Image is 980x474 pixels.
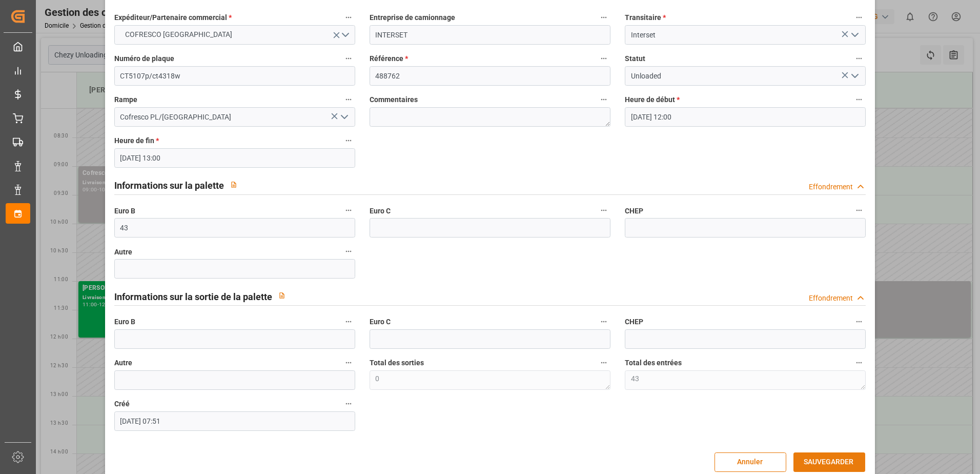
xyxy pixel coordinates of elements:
div: Effondrement [809,293,853,304]
font: Autre [114,359,132,367]
textarea: 0 [370,370,610,390]
input: JJ-MM-AAAA HH :MM [625,107,866,127]
button: Ouvrir le menu [336,109,351,125]
textarea: 43 [625,370,866,390]
font: Créé [114,400,130,408]
button: Autre [342,245,355,258]
font: Commentaires [370,95,418,104]
button: Euro B [342,315,355,328]
h2: Informations sur la sortie de la palette [114,290,272,304]
button: View description [272,286,292,305]
input: Type à rechercher/sélectionner [625,66,866,86]
font: Total des entrées [625,359,682,367]
font: Heure de fin [114,136,154,145]
button: CHEP [852,204,866,217]
button: Total des sorties [597,356,610,369]
button: SAUVEGARDER [793,452,865,472]
button: Ouvrir le menu [847,27,862,43]
button: Statut [852,52,866,65]
font: Transitaire [625,13,661,22]
font: Référence [370,54,403,63]
button: Expéditeur/Partenaire commercial * [342,11,355,24]
button: Transitaire * [852,11,866,24]
input: Type à rechercher/sélectionner [114,107,355,127]
button: CHEP [852,315,866,328]
input: JJ-MM-AAAA HH :MM [114,148,355,168]
font: Euro B [114,207,135,215]
button: View description [224,175,243,194]
font: Rampe [114,95,137,104]
button: Heure de fin * [342,134,355,147]
span: COFRESCO [GEOGRAPHIC_DATA] [120,29,237,40]
button: Rampe [342,93,355,106]
button: Créé [342,397,355,410]
font: Numéro de plaque [114,54,174,63]
button: Heure de début * [852,93,866,106]
button: Entreprise de camionnage [597,11,610,24]
font: Euro B [114,318,135,326]
button: Autre [342,356,355,369]
font: CHEP [625,207,643,215]
font: Statut [625,54,645,63]
button: Annuler [714,452,786,472]
button: Euro B [342,204,355,217]
button: Ouvrir le menu [847,68,862,84]
button: Total des entrées [852,356,866,369]
font: Expéditeur/Partenaire commercial [114,13,227,22]
input: JJ-MM-AAAA HH :MM [114,411,355,431]
font: Euro C [370,318,391,326]
button: Commentaires [597,93,610,106]
button: Ouvrir le menu [114,25,355,45]
h2: Informations sur la palette [114,179,224,192]
div: Effondrement [809,182,853,192]
font: CHEP [625,318,643,326]
font: Heure de début [625,95,675,104]
button: Euro C [597,204,610,217]
button: Euro C [597,315,610,328]
button: Référence * [597,52,610,65]
font: Euro C [370,207,391,215]
font: Total des sorties [370,359,424,367]
font: Entreprise de camionnage [370,13,455,22]
button: Numéro de plaque [342,52,355,65]
font: Autre [114,248,132,256]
